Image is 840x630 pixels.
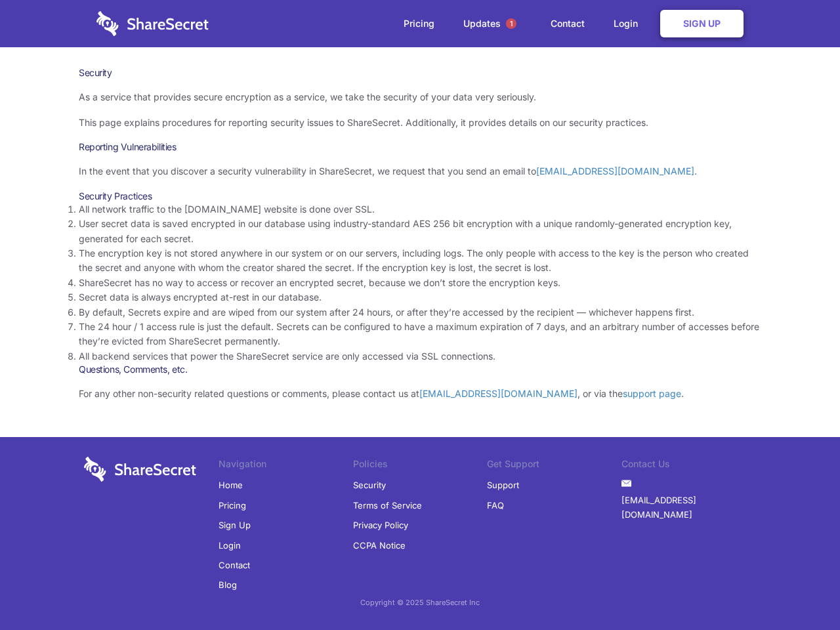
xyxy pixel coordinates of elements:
[600,3,658,44] a: Login
[79,202,761,217] li: All network traffic to the [DOMAIN_NAME] website is done over SSL.
[537,3,598,44] a: Contact
[79,141,761,153] h3: Reporting Vulnerabilities
[219,535,241,555] a: Login
[79,164,761,178] p: In the event that you discover a security vulnerability in ShareSecret, we request that you send ...
[79,290,761,304] li: Secret data is always encrypted at-rest in our database.
[79,387,761,401] p: For any other non-security related questions or comments, please contact us at , or via the .
[219,515,251,535] a: Sign Up
[353,457,488,475] li: Policies
[79,246,761,276] li: The encryption key is not stored anywhere in our system or on our servers, including logs. The on...
[219,575,237,595] a: Blog
[506,18,516,29] span: 1
[79,190,761,202] h3: Security Practices
[660,10,744,37] a: Sign Up
[79,364,761,375] h3: Questions, Comments, etc.
[353,495,422,515] a: Terms of Service
[353,515,408,535] a: Privacy Policy
[79,305,761,320] li: By default, Secrets expire and are wiped from our system after 24 hours, or after they’re accesse...
[79,320,761,349] li: The 24 hour / 1 access rule is just the default. Secrets can be configured to have a maximum expi...
[621,490,756,525] a: [EMAIL_ADDRESS][DOMAIN_NAME]
[96,11,209,36] img: logo-wordmark-white-trans-d4663122ce5f474addd5e946df7df03e33cb6a1c49d2221995e7729f52c070b2.svg
[219,457,353,475] li: Navigation
[219,495,246,515] a: Pricing
[487,475,519,495] a: Support
[219,475,243,495] a: Home
[353,535,406,555] a: CCPA Notice
[536,165,694,177] a: [EMAIL_ADDRESS][DOMAIN_NAME]
[79,217,761,246] li: User secret data is saved encrypted in our database using industry-standard AES 256 bit encryptio...
[623,388,681,399] a: support page
[79,90,761,104] p: As a service that provides secure encryption as a service, we take the security of your data very...
[487,495,504,515] a: FAQ
[79,349,761,364] li: All backend services that power the ShareSecret service are only accessed via SSL connections.
[487,457,621,475] li: Get Support
[79,276,761,290] li: ShareSecret has no way to access or recover an encrypted secret, because we don’t store the encry...
[84,457,196,482] img: logo-wordmark-white-trans-d4663122ce5f474addd5e946df7df03e33cb6a1c49d2221995e7729f52c070b2.svg
[79,67,761,79] h1: Security
[390,3,448,44] a: Pricing
[621,457,756,475] li: Contact Us
[79,115,761,130] p: This page explains procedures for reporting security issues to ShareSecret. Additionally, it prov...
[353,475,386,495] a: Security
[219,555,250,575] a: Contact
[419,388,577,399] a: [EMAIL_ADDRESS][DOMAIN_NAME]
